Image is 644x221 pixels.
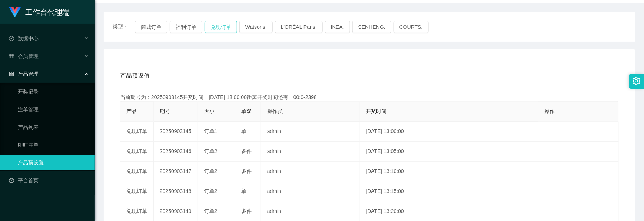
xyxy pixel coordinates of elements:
td: [DATE] 13:10:00 [360,161,539,181]
button: L'ORÉAL Paris. [275,21,323,33]
span: 多件 [241,148,252,154]
span: 操作 [544,108,555,114]
span: 会员管理 [9,53,39,59]
button: IKEA. [325,21,350,33]
span: 大小 [204,108,215,114]
td: 兑现订单 [120,122,154,142]
button: 兑现订单 [205,21,237,33]
a: 即时注单 [18,137,89,152]
td: 20250903147 [154,161,198,181]
a: 工作台代理端 [9,9,70,15]
a: 开奖记录 [18,84,89,99]
span: 单 [241,128,246,134]
i: 图标: setting [633,77,641,85]
td: admin [261,142,360,161]
td: 20250903145 [154,122,198,142]
td: 兑现订单 [120,142,154,161]
td: admin [261,181,360,201]
span: 多件 [241,208,252,214]
button: 福利订单 [170,21,202,33]
td: 兑现订单 [120,161,154,181]
i: 图标: check-circle-o [9,36,14,41]
a: 产品预设置 [18,155,89,170]
a: 产品列表 [18,120,89,135]
span: 产品管理 [9,71,39,77]
span: 订单2 [204,148,218,154]
td: 20250903146 [154,142,198,161]
td: [DATE] 13:15:00 [360,181,539,201]
span: 单双 [241,108,252,114]
div: 当前期号为：20250903145开奖时间：[DATE] 13:00:00距离开奖时间还有：00:0-2398 [120,93,619,101]
span: 产品预设值 [120,71,150,80]
h1: 工作台代理端 [25,0,70,24]
td: 兑现订单 [120,181,154,201]
button: Watsons. [239,21,273,33]
span: 订单2 [204,188,218,194]
button: SENHENG. [352,21,391,33]
span: 期号 [160,108,170,114]
a: 图标: dashboard平台首页 [9,173,89,188]
span: 订单2 [204,208,218,214]
span: 多件 [241,168,252,174]
span: 数据中心 [9,35,39,41]
td: admin [261,122,360,142]
button: 商城订单 [135,21,167,33]
span: 订单1 [204,128,218,134]
span: 订单2 [204,168,218,174]
i: 图标: table [9,54,14,59]
td: admin [261,161,360,181]
span: 单 [241,188,246,194]
img: logo.9652507e.png [9,7,21,18]
button: COURTS. [394,21,429,33]
a: 注单管理 [18,102,89,117]
td: [DATE] 13:05:00 [360,142,539,161]
span: 产品 [126,108,137,114]
i: 图标: appstore-o [9,71,14,76]
span: 操作员 [267,108,283,114]
span: 类型： [113,21,135,33]
span: 开奖时间 [366,108,387,114]
td: [DATE] 13:00:00 [360,122,539,142]
td: 20250903148 [154,181,198,201]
